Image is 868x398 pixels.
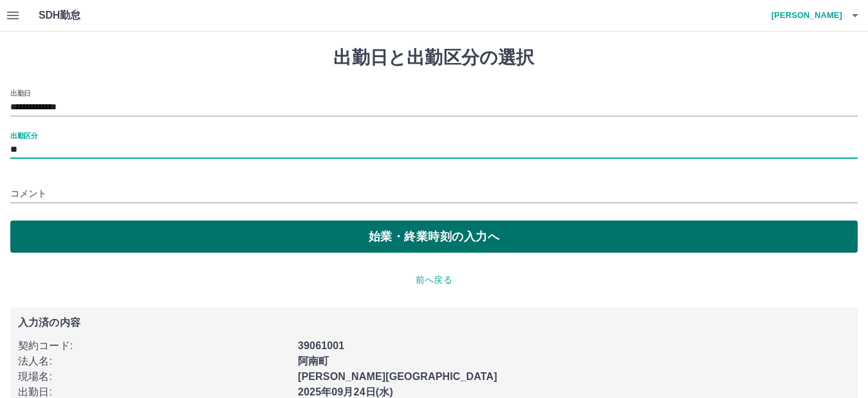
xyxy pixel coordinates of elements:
p: 入力済の内容 [18,318,850,328]
b: 2025年09月24日(水) [298,386,393,397]
b: 39061001 [298,340,344,351]
p: 現場名 : [18,369,290,384]
button: 始業・終業時刻の入力へ [10,221,858,253]
label: 出勤区分 [10,131,37,140]
h1: 出勤日と出勤区分の選択 [10,47,858,69]
b: 阿南町 [298,356,329,366]
p: 前へ戻る [10,273,858,287]
p: 法人名 : [18,354,290,369]
b: [PERSON_NAME][GEOGRAPHIC_DATA] [298,371,497,382]
label: 出勤日 [10,88,31,98]
p: 契約コード : [18,338,290,354]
